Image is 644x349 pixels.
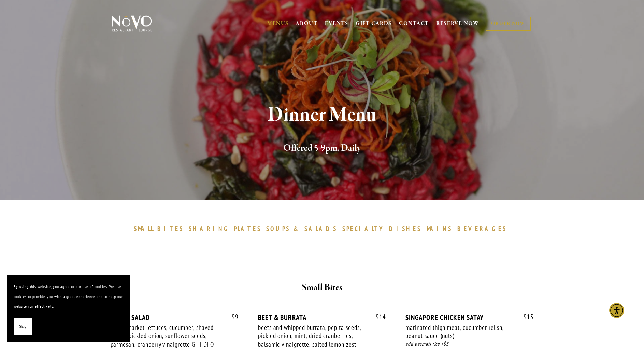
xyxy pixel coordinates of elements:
[342,225,425,233] a: SPECIALTYDISHES
[7,275,130,342] section: Cookie banner
[258,313,386,322] div: BEET & BURRATA
[134,225,154,233] span: SMALL
[123,104,521,126] h1: Dinner Menu
[234,225,261,233] span: PLATES
[399,17,429,30] a: CONTACT
[405,313,533,322] div: SINGAPORE CHICKEN SATAY
[19,322,27,332] span: Okay!
[405,340,533,348] div: add basmati rice +$3
[302,282,342,294] strong: Small Bites
[225,313,239,321] span: 9
[517,313,534,321] span: 15
[296,20,318,27] a: ABOUT
[123,141,521,156] h2: Offered 5-9pm, Daily
[427,225,452,233] span: MAINS
[294,225,301,233] span: &
[389,225,421,233] span: DISHES
[304,225,337,233] span: SALADS
[267,20,289,27] a: MENUS
[405,323,514,340] div: marinated thigh meat, cucumber relish, peanut sauce (nuts)
[189,225,264,233] a: SHARINGPLATES
[111,313,239,322] div: HOUSE SALAD
[369,313,386,321] span: 14
[342,225,386,233] span: SPECIALTY
[457,225,507,233] span: BEVERAGES
[232,313,235,321] span: $
[14,282,123,311] p: By using this website, you agree to our use of cookies. We use cookies to provide you with a grea...
[266,225,290,233] span: SOUPS
[157,225,184,233] span: BITES
[457,225,511,233] a: BEVERAGES
[436,17,479,30] a: RESERVE NOW
[609,303,624,318] div: Accessibility Menu
[486,17,530,31] a: ORDER NOW
[111,15,153,32] img: Novo Restaurant &amp; Lounge
[376,313,379,321] span: $
[325,20,348,27] a: EVENTS
[524,313,527,321] span: $
[427,225,456,233] a: MAINS
[356,17,392,30] a: GIFT CARDS
[266,225,340,233] a: SOUPS&SALADS
[189,225,230,233] span: SHARING
[134,225,187,233] a: SMALLBITES
[14,318,32,336] button: Okay!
